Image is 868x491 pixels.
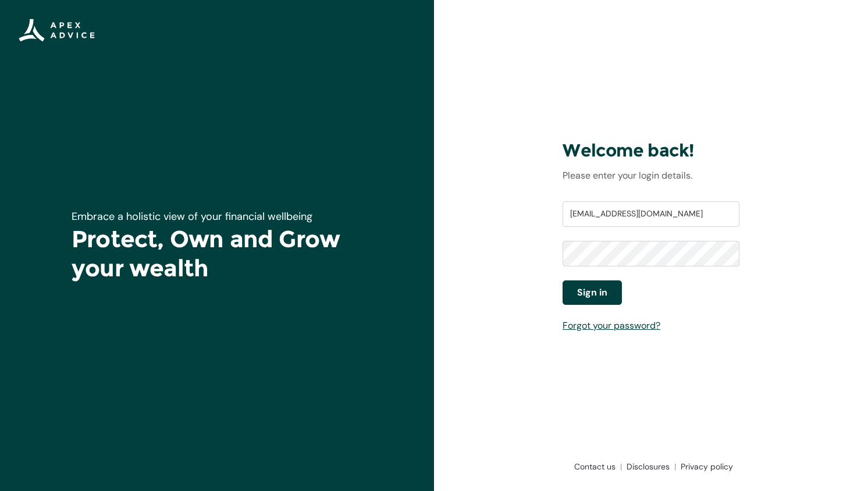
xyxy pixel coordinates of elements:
a: Disclosures [622,461,676,472]
span: Sign in [577,286,607,300]
a: Forgot your password? [563,319,660,332]
h1: Protect, Own and Grow your wealth [72,225,362,283]
img: Apex Advice Group [19,19,95,42]
h3: Welcome back! [563,140,739,162]
a: Privacy policy [676,461,733,472]
span: Embrace a holistic view of your financial wellbeing [72,209,312,223]
button: Sign in [563,280,622,305]
a: Contact us [570,461,622,472]
input: Username [563,201,739,227]
p: Please enter your login details. [563,169,739,183]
